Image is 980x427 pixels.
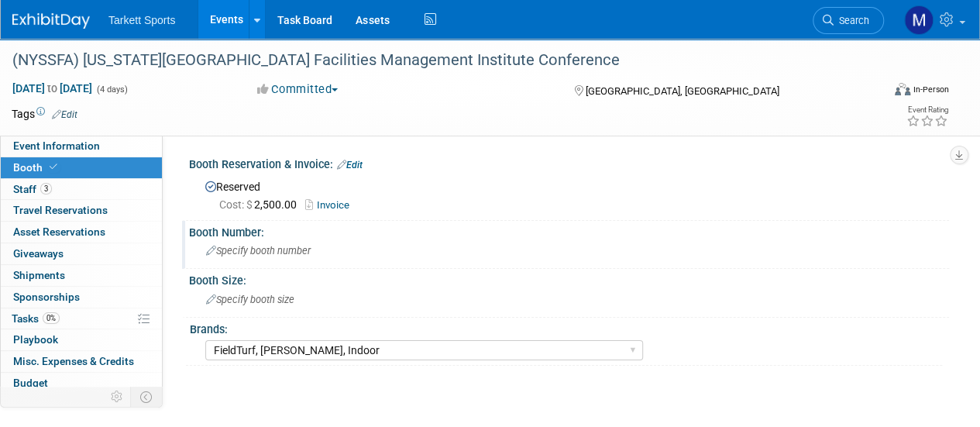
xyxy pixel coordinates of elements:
span: Playbook [13,333,58,346]
a: Asset Reservations [1,222,162,243]
a: Search [813,7,884,34]
a: Budget [1,373,162,394]
div: (NYSSFA) [US_STATE][GEOGRAPHIC_DATA] Facilities Management Institute Conference [7,46,869,74]
a: Shipments [1,265,162,286]
span: 3 [40,183,52,195]
a: Playbook [1,329,162,350]
a: Tasks0% [1,308,162,329]
div: Booth Number: [189,221,949,240]
span: 2,500.00 [219,198,303,211]
a: Staff3 [1,179,162,200]
a: Misc. Expenses & Credits [1,351,162,372]
td: Personalize Event Tab Strip [104,387,131,407]
a: Travel Reservations [1,200,162,221]
a: Event Information [1,136,162,157]
span: Staff [13,183,52,195]
span: Travel Reservations [13,204,108,216]
div: In-Person [913,84,949,95]
td: Toggle Event Tabs [131,387,163,407]
div: Brands: [190,318,942,337]
span: Specify booth size [206,294,294,305]
span: [GEOGRAPHIC_DATA], [GEOGRAPHIC_DATA] [585,85,779,97]
span: Specify booth number [206,245,311,257]
span: Tasks [12,312,60,325]
span: Event Information [13,139,100,152]
span: Sponsorships [13,291,80,303]
span: Tarkett Sports [108,14,175,26]
span: (4 days) [95,84,128,95]
span: to [45,82,60,95]
span: Booth [13,161,60,174]
span: Shipments [13,269,65,281]
span: [DATE] [DATE] [12,81,93,95]
div: Reserved [201,175,937,213]
div: Booth Reservation & Invoice: [189,153,949,173]
a: Edit [52,109,77,120]
span: Giveaways [13,247,64,260]
span: Cost: $ [219,198,254,211]
a: Edit [337,160,363,170]
img: Mathieu Martel [904,5,934,35]
span: Asset Reservations [13,226,105,238]
span: Search [834,15,869,26]
img: ExhibitDay [12,13,90,29]
a: Giveaways [1,243,162,264]
a: Booth [1,157,162,178]
a: Invoice [305,199,357,211]
button: Committed [252,81,344,98]
span: Misc. Expenses & Credits [13,355,134,367]
span: 0% [43,312,60,324]
div: Booth Size: [189,269,949,288]
div: Event Format [812,81,949,104]
img: Format-Inperson.png [895,83,910,95]
a: Sponsorships [1,287,162,308]
span: Budget [13,377,48,389]
td: Tags [12,106,77,122]
div: Event Rating [906,106,948,114]
i: Booth reservation complete [50,163,57,171]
